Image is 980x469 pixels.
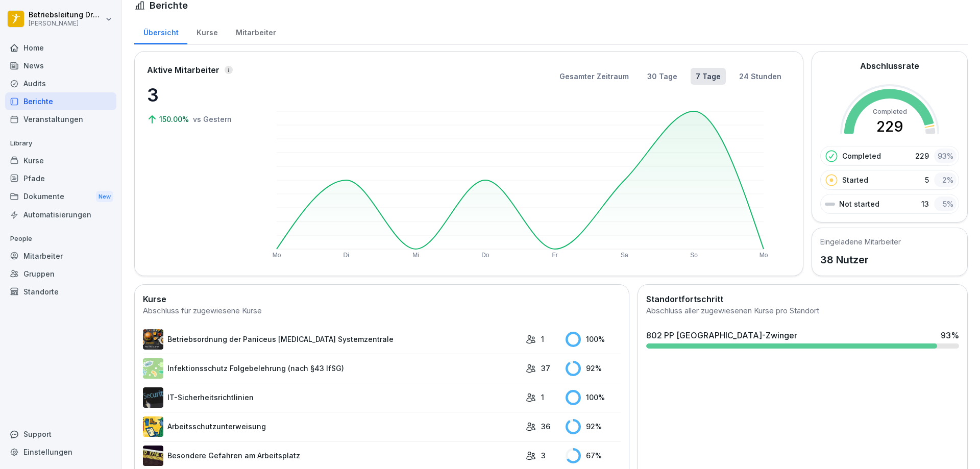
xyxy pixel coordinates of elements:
p: Started [842,175,868,185]
p: Library [5,135,116,152]
a: Infektionsschutz Folgebelehrung (nach §43 IfSG) [143,358,521,379]
button: 30 Tage [642,68,682,85]
div: Support [5,425,116,443]
a: Audits [5,75,116,92]
button: Gesamter Zeitraum [554,68,634,85]
a: Besondere Gefahren am Arbeitsplatz [143,446,521,466]
div: 802 PP [GEOGRAPHIC_DATA]-Zwinger [646,329,797,341]
a: Mitarbeiter [227,18,285,44]
text: Sa [621,252,628,259]
p: [PERSON_NAME] [29,20,103,27]
text: Di [344,252,349,259]
div: 2 % [934,172,957,187]
p: 1 [541,334,544,344]
p: 5 [925,175,929,185]
div: 100 % [566,390,621,405]
a: News [5,57,116,75]
div: 92 % [566,419,621,434]
a: Pfade [5,169,116,187]
a: Betriebsordnung der Paniceus [MEDICAL_DATA] Systemzentrale [143,329,521,350]
p: Not started [839,199,879,209]
img: msj3dytn6rmugecro9tfk5p0.png [143,387,163,408]
text: Mo [759,252,768,259]
div: 67 % [566,448,621,463]
div: New [96,191,113,203]
text: Do [481,252,489,259]
a: Übersicht [134,18,187,44]
img: erelp9ks1mghlbfzfpgfvnw0.png [143,329,163,350]
text: Fr [552,252,557,259]
a: DokumenteNew [5,187,116,206]
p: 229 [915,151,929,161]
a: Arbeitsschutzunterweisung [143,416,521,437]
h5: Eingeladene Mitarbeiter [820,236,901,247]
a: Gruppen [5,265,116,283]
div: Dokumente [5,187,116,206]
a: Einstellungen [5,443,116,461]
img: zq4t51x0wy87l3xh8s87q7rq.png [143,446,163,466]
p: 38 Nutzer [820,252,901,267]
button: 24 Stunden [734,68,787,85]
p: 3 [147,81,249,109]
div: 93 % [941,329,959,341]
a: Kurse [5,152,116,169]
h2: Abschlussrate [860,60,919,72]
p: People [5,231,116,247]
p: 3 [541,450,546,461]
a: Mitarbeiter [5,247,116,265]
p: 150.00% [159,114,191,125]
img: tgff07aey9ahi6f4hltuk21p.png [143,358,163,379]
h2: Standortfortschritt [646,293,959,305]
button: 7 Tage [691,68,726,85]
div: Abschluss für zugewiesene Kurse [143,305,621,317]
p: Completed [842,151,881,161]
text: Mi [412,252,419,259]
p: 1 [541,392,544,403]
p: 13 [921,199,929,209]
a: 802 PP [GEOGRAPHIC_DATA]-Zwinger93% [642,325,963,353]
a: Berichte [5,92,116,110]
a: Veranstaltungen [5,110,116,128]
a: Automatisierungen [5,206,116,224]
a: IT-Sicherheitsrichtlinien [143,387,521,408]
text: So [690,252,698,259]
div: 100 % [566,332,621,347]
div: 5 % [934,196,957,211]
div: Abschluss aller zugewiesenen Kurse pro Standort [646,305,959,317]
p: Betriebsleitung Dresden Am Zwinger [29,11,103,19]
div: 93 % [934,149,957,163]
img: bgsrfyvhdm6180ponve2jajk.png [143,416,163,437]
a: Kurse [187,18,227,44]
p: 37 [541,363,550,374]
p: 36 [541,421,550,432]
h2: Kurse [143,293,621,305]
a: Standorte [5,283,116,301]
a: Home [5,39,116,57]
p: vs Gestern [193,114,232,125]
p: Aktive Mitarbeiter [147,64,219,76]
text: Mo [273,252,281,259]
div: 92 % [566,361,621,376]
